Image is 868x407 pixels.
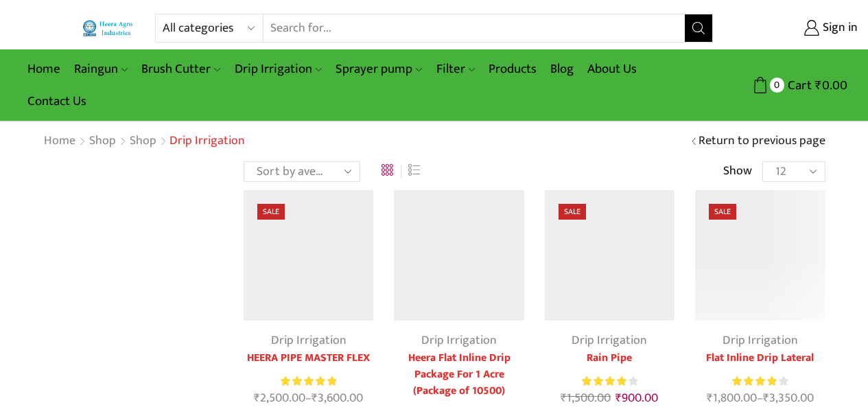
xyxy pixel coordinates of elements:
[394,190,524,320] img: Flat Inline
[43,132,76,150] a: Home
[281,374,336,388] span: Rated out of 5
[572,330,647,351] a: Drip Irrigation
[244,190,373,320] img: Heera Gold Krushi Pipe Black
[257,204,285,220] span: Sale
[543,53,580,85] a: Blog
[228,53,329,85] a: Drip Irrigation
[21,85,93,117] a: Contact Us
[734,16,858,40] a: Sign in
[329,53,429,85] a: Sprayer pump
[709,204,736,220] span: Sale
[819,19,858,37] span: Sign in
[244,161,360,182] select: Shop order
[89,132,117,150] a: Shop
[421,330,497,351] a: Drip Irrigation
[21,53,67,85] a: Home
[244,350,373,367] a: HEERA PIPE MASTER FLEX
[169,134,245,149] h1: Drip Irrigation
[784,76,812,95] span: Cart
[559,204,586,220] span: Sale
[699,132,825,150] a: Return to previous page
[815,75,822,96] span: ₹
[545,350,675,367] a: Rain Pipe
[580,53,644,85] a: About Us
[815,75,847,96] bdi: 0.00
[685,14,712,42] button: Search button
[727,73,847,98] a: 0 Cart ₹0.00
[43,132,245,150] nav: Breadcrumb
[281,374,336,388] div: Rated 5.00 out of 5
[582,374,628,388] span: Rated out of 5
[134,53,227,85] a: Brush Cutter
[770,78,784,92] span: 0
[582,374,637,388] div: Rated 4.13 out of 5
[129,132,157,150] a: Shop
[271,330,347,351] a: Drip Irrigation
[430,53,482,85] a: Filter
[67,53,134,85] a: Raingun
[482,53,543,85] a: Products
[263,14,685,42] input: Search for...
[394,350,524,399] a: Heera Flat Inline Drip Package For 1 Acre (Package of 10500)
[545,190,675,320] img: Heera Rain Pipe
